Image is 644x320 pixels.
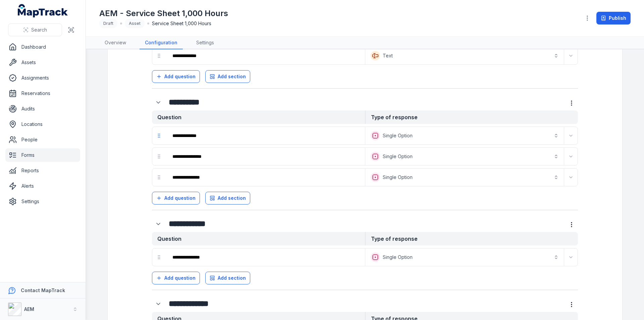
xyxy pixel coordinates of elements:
[125,19,145,28] div: Asset
[566,130,576,141] button: Expand
[5,164,80,177] a: Reports
[156,154,162,159] svg: drag
[566,50,576,61] button: Expand
[167,48,364,63] div: :r8u:-form-item-label
[164,195,196,201] span: Add question
[152,129,166,142] div: drag
[152,218,165,230] button: Expand
[167,250,364,265] div: :ra6:-form-item-label
[164,275,196,281] span: Add question
[167,170,364,185] div: :r9o:-form-item-label
[565,97,578,109] button: more-detail
[566,151,576,162] button: Expand
[205,70,250,83] button: Add section
[565,298,578,311] button: more-detail
[5,40,80,54] a: Dashboard
[99,8,228,19] h1: AEM - Service Sheet 1,000 Hours
[152,20,211,27] span: Service Sheet 1,000 Hours
[31,27,47,33] span: Search
[152,272,200,284] button: Add question
[99,19,117,28] div: Draft
[566,252,576,263] button: Expand
[367,250,562,265] button: Single Option
[218,275,246,281] span: Add section
[156,133,162,138] svg: drag
[367,149,562,164] button: Single Option
[365,232,578,245] strong: Type of response
[152,49,166,62] div: drag
[18,4,68,17] a: MapTrack
[367,128,562,143] button: Single Option
[156,175,162,180] svg: drag
[5,56,80,69] a: Assets
[152,96,165,109] button: Expand
[152,192,200,204] button: Add question
[152,298,165,310] button: Expand
[167,128,364,143] div: :r9c:-form-item-label
[152,250,166,264] div: drag
[152,96,166,109] div: :r94:-form-item-label
[5,148,80,162] a: Forms
[5,102,80,116] a: Audits
[167,149,364,164] div: :r9i:-form-item-label
[5,87,80,100] a: Reservations
[5,118,80,131] a: Locations
[8,24,62,36] button: Search
[152,218,166,230] div: :r9u:-form-item-label
[5,133,80,146] a: People
[156,255,162,260] svg: drag
[218,73,246,80] span: Add section
[156,53,162,58] svg: drag
[191,37,219,49] a: Settings
[5,195,80,208] a: Settings
[365,110,578,124] strong: Type of response
[99,37,131,49] a: Overview
[205,272,250,284] button: Add section
[152,110,365,124] strong: Question
[152,171,166,184] div: drag
[152,150,166,163] div: drag
[140,37,183,49] a: Configuration
[565,218,578,231] button: more-detail
[367,48,562,63] button: Text
[596,12,631,25] button: Publish
[367,170,562,185] button: Single Option
[164,73,196,80] span: Add question
[205,192,250,204] button: Add section
[152,232,365,245] strong: Question
[218,195,246,201] span: Add section
[566,172,576,183] button: Expand
[152,298,166,310] div: :rac:-form-item-label
[152,70,200,83] button: Add question
[21,287,65,293] strong: Contact MapTrack
[24,306,34,312] strong: AEM
[5,71,80,85] a: Assignments
[5,179,80,193] a: Alerts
